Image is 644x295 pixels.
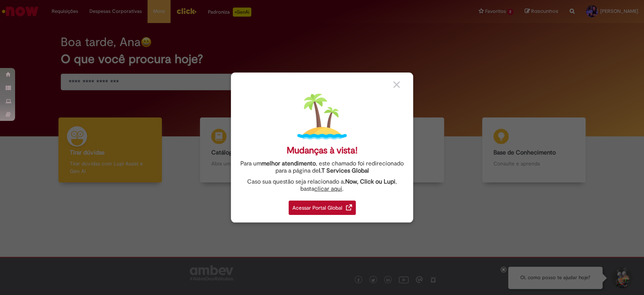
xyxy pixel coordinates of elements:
[319,163,369,175] a: I.T Services Global
[287,145,358,156] div: Mudanças à vista!
[289,201,356,215] div: Acessar Portal Global
[346,204,352,210] img: redirect_link.png
[314,181,342,193] a: clicar aqui
[237,178,407,193] div: Caso sua questão seja relacionado a , basta .
[344,178,395,185] strong: .Now, Click ou Lupi
[261,160,316,167] strong: melhor atendimento
[237,160,407,175] div: Para um , este chamado foi redirecionado para a página de
[297,92,347,141] img: island.png
[289,196,356,215] a: Acessar Portal Global
[393,81,400,88] img: close_button_grey.png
